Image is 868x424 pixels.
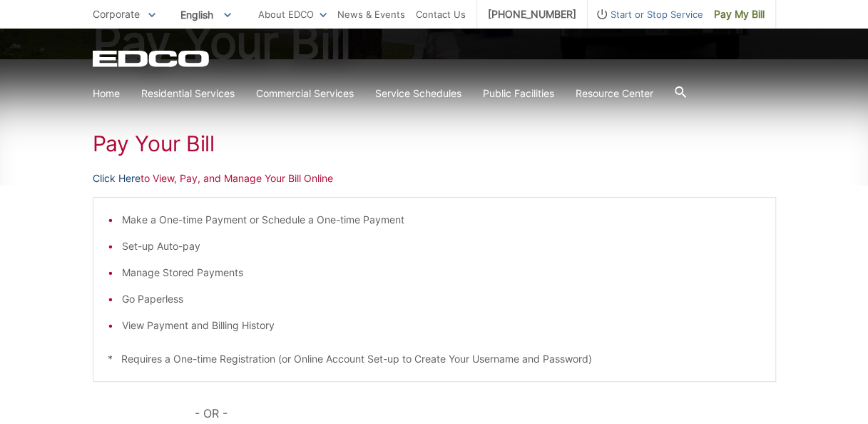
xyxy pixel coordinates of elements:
[416,6,466,22] a: Contact Us
[258,6,327,22] a: About EDCO
[483,86,554,101] a: Public Facilities
[714,6,765,22] span: Pay My Bill
[337,6,405,22] a: News & Events
[256,86,354,101] a: Commercial Services
[122,212,761,228] li: Make a One-time Payment or Schedule a One-time Payment
[195,403,775,423] p: - OR -
[122,265,761,281] li: Manage Stored Payments
[93,171,776,186] p: to View, Pay, and Manage Your Bill Online
[93,86,120,101] a: Home
[93,50,211,67] a: EDCD logo. Return to the homepage.
[93,131,776,156] h1: Pay Your Bill
[93,8,140,20] span: Corporate
[122,318,761,333] li: View Payment and Billing History
[576,86,653,101] a: Resource Center
[122,291,761,307] li: Go Paperless
[93,171,141,186] a: Click Here
[170,3,242,26] span: English
[375,86,461,101] a: Service Schedules
[108,351,761,367] p: * Requires a One-time Registration (or Online Account Set-up to Create Your Username and Password)
[122,238,761,254] li: Set-up Auto-pay
[141,86,235,101] a: Residential Services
